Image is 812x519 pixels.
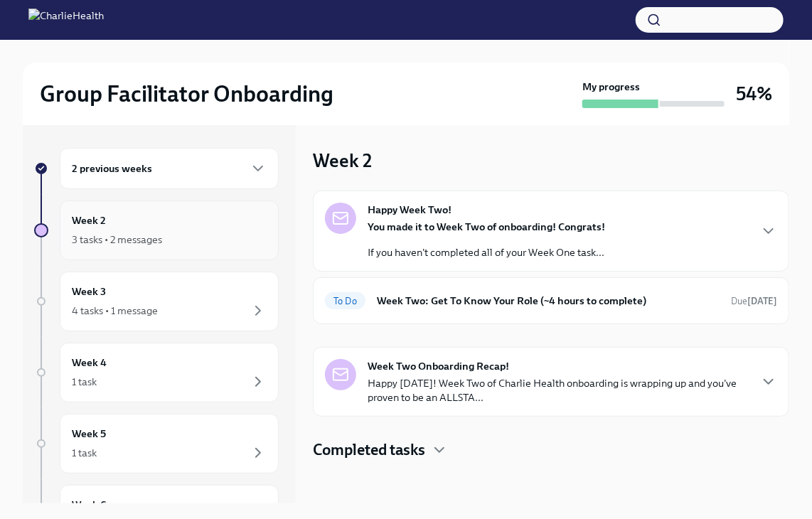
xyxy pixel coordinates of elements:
[72,426,106,442] h6: Week 5
[28,9,104,31] img: CharlieHealth
[34,200,279,260] a: Week 23 tasks • 2 messages
[72,497,107,513] h6: Week 6
[60,148,279,189] div: 2 previous weeks
[34,414,279,473] a: Week 51 task
[72,161,152,176] h6: 2 previous weeks
[72,304,158,318] div: 4 tasks • 1 message
[325,289,777,312] a: To DoWeek Two: Get To Know Your Role (~4 hours to complete)Due[DATE]
[368,203,452,217] strong: Happy Week Two!
[72,284,106,299] h6: Week 3
[313,439,425,461] h4: Completed tasks
[736,81,772,107] h3: 54%
[72,446,97,460] div: 1 task
[72,375,97,389] div: 1 task
[747,296,777,306] strong: [DATE]
[368,359,509,373] strong: Week Two Onboarding Recap!
[72,213,106,228] h6: Week 2
[731,294,777,308] span: September 1st, 2025 09:00
[731,296,777,306] span: Due
[40,80,333,108] h2: Group Facilitator Onboarding
[72,355,107,370] h6: Week 4
[313,148,372,173] h3: Week 2
[34,343,279,402] a: Week 41 task
[377,293,720,309] h6: Week Two: Get To Know Your Role (~4 hours to complete)
[325,296,365,306] span: To Do
[368,376,749,405] p: Happy [DATE]! Week Two of Charlie Health onboarding is wrapping up and you've proven to be an ALL...
[368,245,605,259] p: If you haven't completed all of your Week One task...
[313,439,789,461] div: Completed tasks
[368,220,605,233] strong: You made it to Week Two of onboarding! Congrats!
[72,232,162,247] div: 3 tasks • 2 messages
[582,80,640,94] strong: My progress
[34,272,279,331] a: Week 34 tasks • 1 message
